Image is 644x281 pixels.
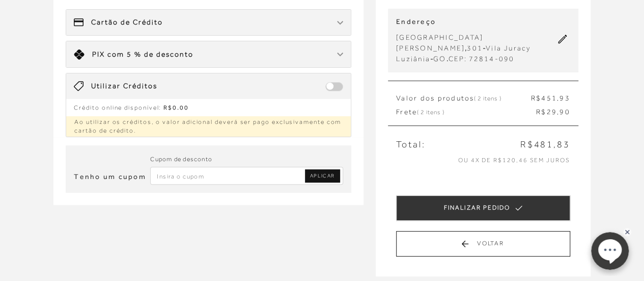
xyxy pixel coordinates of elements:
div: , - [396,32,555,54]
span: Frete [396,107,444,117]
h3: Tenho um cupom [74,172,146,182]
span: Crédito online disponível: [74,104,161,111]
img: chevron [337,53,343,57]
span: R$ [536,108,546,116]
span: Utilizar Créditos [91,81,157,91]
span: 29 [546,108,556,116]
span: GO [433,55,446,63]
span: com 5 % de desconto [107,50,193,58]
span: ( 2 itens ) [474,95,501,102]
span: Vila Juracy [486,44,531,52]
span: ,90 [557,108,570,116]
span: Cartão de Crédito [91,17,163,28]
span: ( 2 itens ) [417,109,444,116]
span: Valor dos produtos [396,93,501,104]
span: 451 [541,94,557,102]
img: chevron [337,21,343,25]
p: Ao utilizar os créditos, o valor adicional deverá ser pago exclusivamente com cartão de crédito. [66,116,351,137]
label: Cupom de desconto [150,155,212,164]
span: Total: [396,138,425,151]
span: ou 4x de R$120,46 sem juros [458,157,570,164]
a: Aplicar Código [305,169,340,183]
span: APLICAR [310,172,335,180]
input: Inserir Código da Promoção [150,167,343,185]
p: Endereço [396,17,555,27]
div: - . [396,54,555,64]
span: R$481,83 [520,138,570,151]
button: Voltar [396,231,570,257]
span: Luziânia [396,55,430,63]
span: [GEOGRAPHIC_DATA][PERSON_NAME] [396,33,483,52]
span: 301 [467,44,483,52]
span: PIX [92,50,105,58]
span: CEP: [448,55,467,63]
span: 72814-090 [468,55,514,63]
span: R$0.00 [163,104,189,111]
span: R$ [531,94,541,102]
span: ,93 [557,94,570,102]
button: FINALIZAR PEDIDO [396,195,570,221]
